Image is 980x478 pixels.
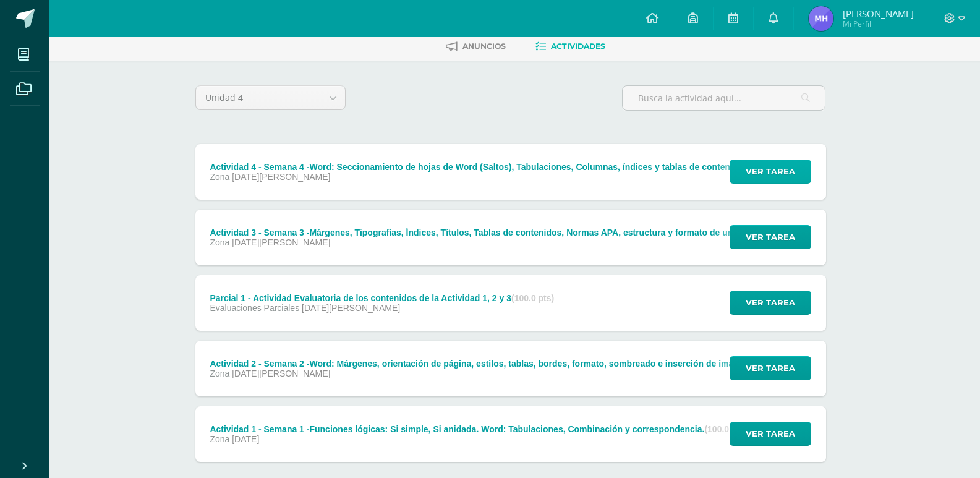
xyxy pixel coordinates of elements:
[746,291,795,314] span: Ver tarea
[210,434,229,444] span: Zona
[623,86,825,110] input: Busca la actividad aquí...
[232,172,330,182] span: [DATE][PERSON_NAME]
[462,41,506,51] span: Anuncios
[232,369,330,378] span: [DATE][PERSON_NAME]
[730,356,811,380] button: Ver tarea
[746,357,795,380] span: Ver tarea
[210,162,788,172] div: Actividad 4 - Semana 4 -Word: Seccionamiento de hojas de Word (Saltos), Tabulaciones, Columnas, í...
[843,19,914,29] span: Mi Perfil
[843,7,914,20] span: [PERSON_NAME]
[210,424,747,434] div: Actividad 1 - Semana 1 -Funciones lógicas: Si simple, Si anidada. Word: Tabulaciones, Combinación...
[730,422,811,446] button: Ver tarea
[210,303,299,313] span: Evaluaciones Parciales
[210,369,229,378] span: Zona
[196,86,345,109] a: Unidad 4
[551,41,605,51] span: Actividades
[210,293,554,303] div: Parcial 1 - Actividad Evaluatoria de los contenidos de la Actividad 1, 2 y 3
[232,434,259,444] span: [DATE]
[210,172,229,182] span: Zona
[511,293,554,303] strong: (100.0 pts)
[704,424,747,434] strong: (100.0 pts)
[730,291,811,315] button: Ver tarea
[535,36,605,56] a: Actividades
[730,225,811,249] button: Ver tarea
[302,303,400,313] span: [DATE][PERSON_NAME]
[446,36,506,56] a: Anuncios
[746,160,795,183] span: Ver tarea
[210,237,229,247] span: Zona
[210,359,801,369] div: Actividad 2 - Semana 2 -Word: Márgenes, orientación de página, estilos, tablas, bordes, formato, ...
[205,86,312,109] span: Unidad 4
[232,237,330,247] span: [DATE][PERSON_NAME]
[746,226,795,249] span: Ver tarea
[210,228,898,237] div: Actividad 3 - Semana 3 -Márgenes, Tipografías, Índices, Títulos, Tablas de contenidos, Normas APA...
[730,160,811,184] button: Ver tarea
[809,6,833,31] img: 6f7609457e0d2bb34c3d024137e3045f.png
[746,422,795,445] span: Ver tarea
